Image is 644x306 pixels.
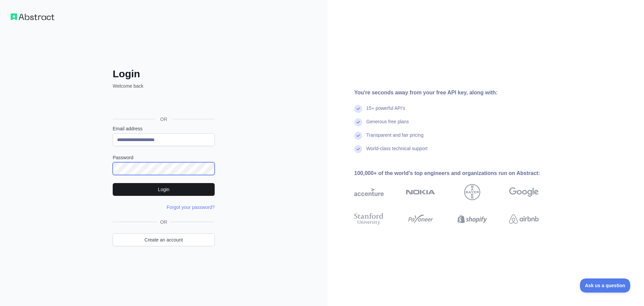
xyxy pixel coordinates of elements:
[354,105,362,113] img: check mark
[113,183,215,196] button: Login
[113,233,215,246] a: Create an account
[167,205,215,210] a: Forgot your password?
[113,125,215,132] label: Email address
[406,212,435,226] img: payoneer
[580,278,631,293] iframe: Toggle Customer Support
[354,89,560,97] div: You're seconds away from your free API key, along with:
[11,13,54,20] img: Workflow
[113,83,215,89] p: Welcome back
[113,154,215,161] label: Password
[354,132,362,140] img: check mark
[366,118,409,132] div: Generous free plans
[354,118,362,126] img: check mark
[354,145,362,153] img: check mark
[354,184,384,200] img: accenture
[509,212,539,226] img: airbnb
[354,212,384,226] img: stanford university
[113,68,215,80] h2: Login
[406,184,435,200] img: nokia
[366,145,428,159] div: World-class technical support
[458,212,487,226] img: shopify
[366,132,424,145] div: Transparent and fair pricing
[464,184,480,200] img: bayer
[109,97,217,112] iframe: Bouton "Se connecter avec Google"
[509,184,539,200] img: google
[158,219,170,225] span: OR
[366,105,405,118] div: 15+ powerful API's
[354,169,560,177] div: 100,000+ of the world's top engineers and organizations run on Abstract:
[155,116,173,123] span: OR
